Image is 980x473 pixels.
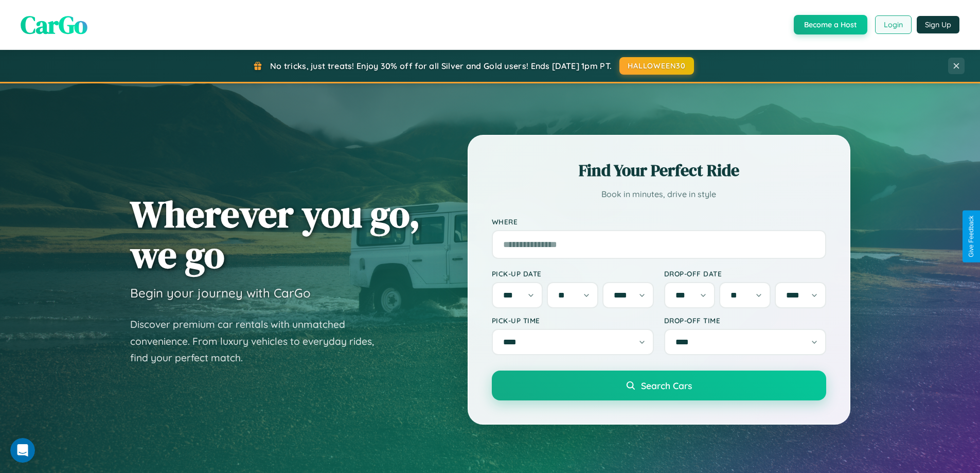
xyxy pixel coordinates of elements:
[917,16,959,33] button: Sign Up
[10,438,35,463] iframe: Intercom live chat
[130,194,420,275] h1: Wherever you go, we go
[270,61,612,71] span: No tricks, just treats! Enjoy 30% off for all Silver and Gold users! Ends [DATE] 1pm PT.
[794,15,867,34] button: Become a Host
[641,380,692,391] span: Search Cars
[619,57,694,75] button: HALLOWEEN30
[875,15,912,34] button: Login
[21,8,87,42] span: CarGo
[130,316,387,366] p: Discover premium car rentals with unmatched convenience. From luxury vehicles to everyday rides, ...
[492,159,826,182] h2: Find Your Perfect Ride
[130,285,311,301] h3: Begin your journey with CarGo
[492,371,826,400] button: Search Cars
[664,269,826,278] label: Drop-off Date
[492,187,826,202] p: Book in minutes, drive in style
[664,316,826,325] label: Drop-off Time
[492,217,826,226] label: Where
[968,216,975,257] div: Give Feedback
[492,269,654,278] label: Pick-up Date
[492,316,654,325] label: Pick-up Time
